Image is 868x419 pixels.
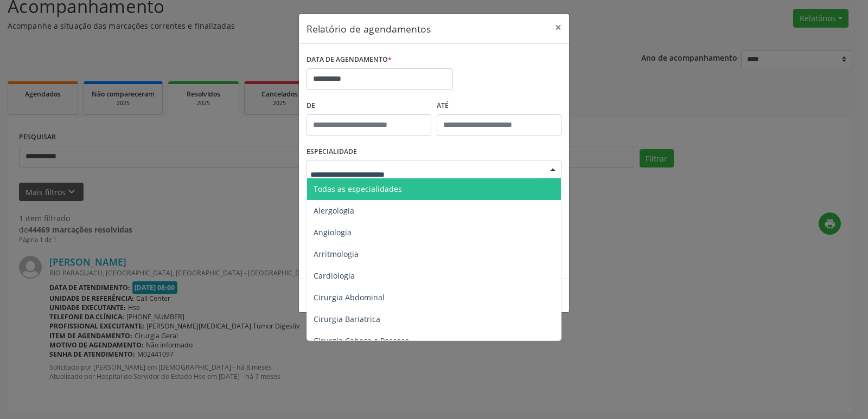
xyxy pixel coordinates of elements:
[314,336,409,346] span: Cirurgia Cabeça e Pescoço
[314,249,359,259] span: Arritmologia
[314,184,402,194] span: Todas as especialidades
[307,22,431,36] h5: Relatório de agendamentos
[314,205,354,216] span: Alergologia
[307,51,392,68] label: DATA DE AGENDAMENTO
[314,292,385,302] span: Cirurgia Abdominal
[314,270,355,281] span: Cardiologia
[437,98,561,114] label: ATÉ
[314,314,380,324] span: Cirurgia Bariatrica
[307,98,431,114] label: De
[307,144,357,160] label: ESPECIALIDADE
[547,14,569,41] button: Close
[314,227,352,237] span: Angiologia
